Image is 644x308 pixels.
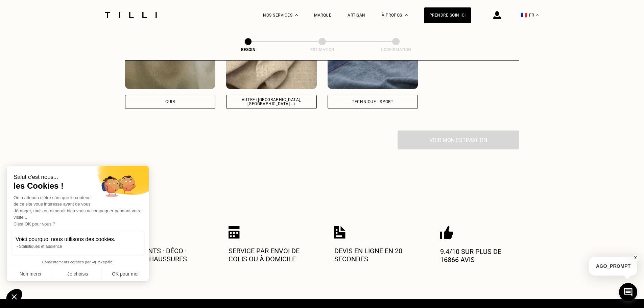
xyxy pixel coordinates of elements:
[165,100,175,104] div: Cuir
[521,12,527,18] span: 🇫🇷
[123,247,204,263] p: Vêtements · Déco · Sacs · Chaussures
[334,226,345,239] img: Icon
[352,100,393,104] div: Technique - Sport
[440,247,521,264] p: 9.4/10 sur plus de 16866 avis
[102,12,159,18] img: Logo du service de couturière Tilli
[348,13,365,18] a: Artisan
[589,257,637,276] p: AGO_PROMPT
[362,47,430,52] div: Confirmation
[229,226,240,239] img: Icon
[405,14,408,16] img: Menu déroulant à propos
[440,226,453,239] img: Icon
[536,14,539,16] img: menu déroulant
[493,11,501,19] img: icône connexion
[632,254,639,262] button: X
[295,14,298,16] img: Menu déroulant
[214,47,282,52] div: Besoin
[232,98,311,106] div: Autre ([GEOGRAPHIC_DATA], [GEOGRAPHIC_DATA]...)
[334,247,415,263] p: Devis en ligne en 20 secondes
[229,247,310,263] p: Service par envoi de colis ou à domicile
[424,7,471,23] a: Prendre soin ici
[288,47,356,52] div: Estimation
[314,13,331,18] a: Marque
